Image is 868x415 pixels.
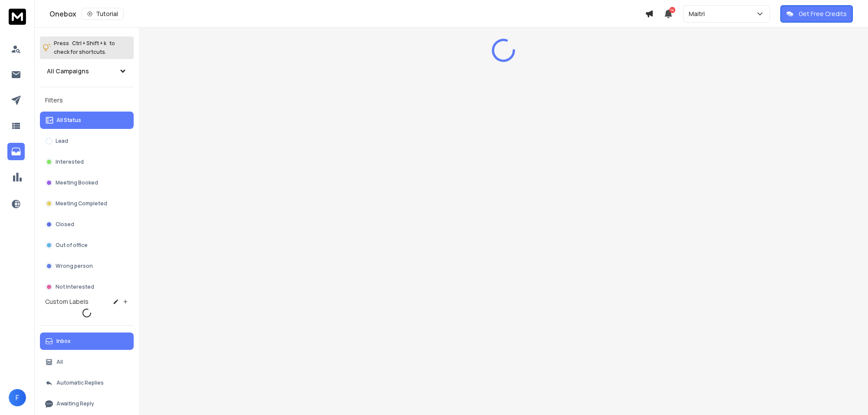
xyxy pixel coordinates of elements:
p: All Status [56,117,81,124]
h3: Filters [40,94,134,106]
span: 14 [669,7,675,13]
button: Out of office [40,237,134,254]
p: Awaiting Reply [56,400,94,407]
button: Closed [40,216,134,233]
button: Get Free Credits [780,5,853,23]
p: Closed [56,221,74,228]
button: All Status [40,112,134,129]
button: Interested [40,153,134,171]
p: Wrong person [56,263,93,270]
p: Interested [56,158,84,165]
h1: All Campaigns [47,67,89,76]
p: Press to check for shortcuts. [54,39,115,56]
p: Get Free Credits [799,10,847,18]
p: Meeting Completed [56,200,107,207]
button: F [9,389,26,406]
span: Ctrl + Shift + k [71,38,108,48]
button: Meeting Completed [40,195,134,212]
button: Tutorial [82,8,124,20]
div: Onebox [49,8,645,20]
button: Lead [40,132,134,150]
button: All Campaigns [40,63,134,80]
p: Out of office [56,242,88,249]
p: Automatic Replies [56,379,104,386]
button: Automatic Replies [40,374,134,392]
button: All [40,353,134,371]
p: All [56,359,63,366]
p: Inbox [56,338,71,345]
button: Inbox [40,333,134,350]
h3: Custom Labels [45,297,89,306]
button: Not Interested [40,278,134,296]
p: Lead [56,138,68,145]
button: Awaiting Reply [40,395,134,412]
button: Wrong person [40,257,134,275]
button: Meeting Booked [40,174,134,191]
p: Not Interested [56,283,94,290]
p: Maitri [689,10,708,18]
p: Meeting Booked [56,179,98,186]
